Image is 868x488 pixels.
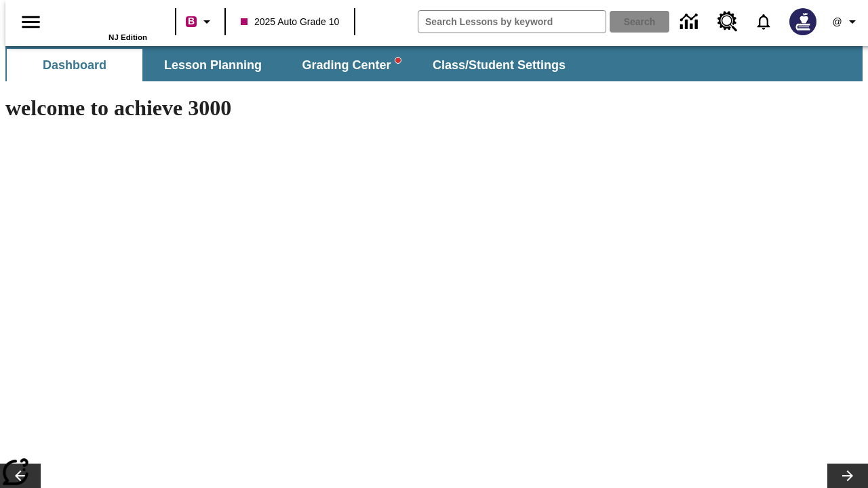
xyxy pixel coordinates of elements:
[433,58,566,73] span: Class/Student Settings
[188,13,195,30] span: B
[746,4,781,39] a: Notifications
[164,58,262,73] span: Lesson Planning
[108,33,147,41] span: NJ Edition
[59,6,147,33] a: Home
[422,49,576,81] button: Class/Student Settings
[145,49,281,81] button: Lesson Planning
[241,15,339,29] span: 2025 Auto Grade 10
[5,49,578,81] div: SubNavbar
[825,9,868,34] button: Profile/Settings
[7,49,142,81] button: Dashboard
[302,58,400,73] span: Grading Center
[418,11,606,33] input: search field
[781,4,825,39] button: Select a new avatar
[11,2,51,42] button: Open side menu
[43,58,106,73] span: Dashboard
[832,15,842,29] span: @
[789,8,816,35] img: Avatar
[180,9,220,34] button: Boost Class color is violet red. Change class color
[5,96,591,121] h1: welcome to achieve 3000
[5,46,863,81] div: SubNavbar
[59,5,147,41] div: Home
[709,3,746,40] a: Resource Center, Will open in new tab
[395,58,401,63] svg: writing assistant alert
[827,464,868,488] button: Lesson carousel, Next
[283,49,419,81] button: Grading Center
[672,3,709,41] a: Data Center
